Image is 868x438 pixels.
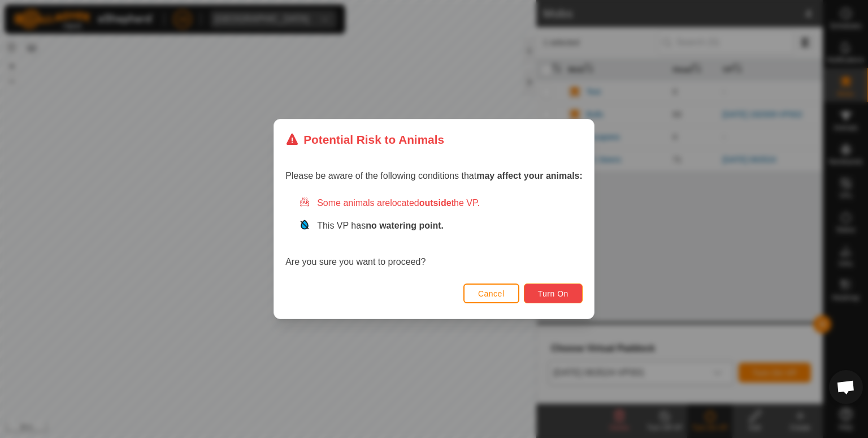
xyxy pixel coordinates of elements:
strong: may affect your animals: [476,171,583,181]
span: Turn On [538,289,568,298]
div: Are you sure you want to proceed? [285,196,583,269]
div: Some animals are [299,196,583,210]
span: located the VP. [390,198,480,208]
button: Cancel [463,284,519,303]
button: Turn On [524,284,583,303]
span: Cancel [478,289,505,298]
strong: no watering point. [366,221,444,230]
strong: outside [419,198,452,208]
div: Potential Risk to Animals [285,131,444,148]
span: This VP has [317,221,444,230]
div: Open chat [829,370,863,404]
span: Please be aware of the following conditions that [285,171,583,181]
